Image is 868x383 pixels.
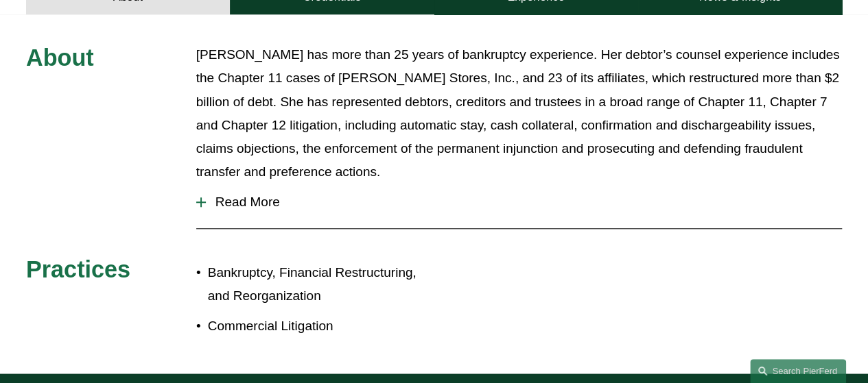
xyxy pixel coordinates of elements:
span: About [26,45,94,71]
button: Read More [196,184,842,220]
a: Search this site [750,359,846,383]
span: Practices [26,256,130,282]
p: [PERSON_NAME] has more than 25 years of bankruptcy experience. Her debtor’s counsel experience in... [196,43,842,184]
p: Commercial Litigation [208,314,434,338]
p: Bankruptcy, Financial Restructuring, and Reorganization [208,261,434,308]
span: Read More [206,195,842,210]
